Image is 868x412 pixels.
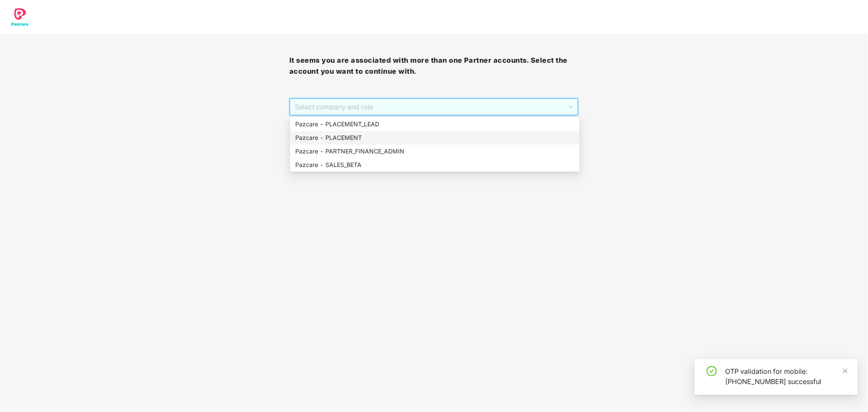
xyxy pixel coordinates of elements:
div: Pazcare - SALES_BETA [290,158,580,172]
div: Pazcare - PARTNER_FINANCE_ADMIN [290,145,580,158]
div: Pazcare - PARTNER_FINANCE_ADMIN [295,147,574,156]
div: OTP validation for mobile: [PHONE_NUMBER] successful [725,366,848,387]
div: Pazcare - PLACEMENT_LEAD [295,120,574,129]
div: Pazcare - PLACEMENT_LEAD [290,117,580,131]
div: Pazcare - PLACEMENT [295,133,574,142]
h3: It seems you are associated with more than one Partner accounts. Select the account you want to c... [289,55,579,77]
span: check-circle [707,366,717,376]
div: Pazcare - PLACEMENT [290,131,580,145]
span: Select company and role [295,99,573,115]
span: close [843,368,848,374]
div: Pazcare - SALES_BETA [295,160,574,170]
